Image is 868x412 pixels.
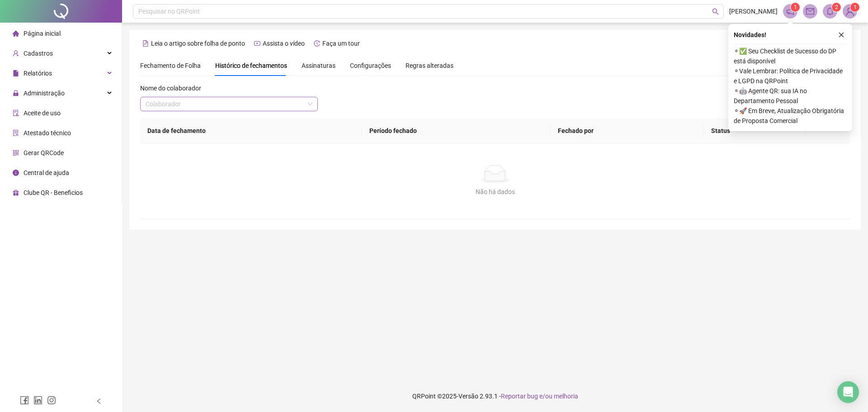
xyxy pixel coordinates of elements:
[263,40,305,47] span: Assista o vídeo
[835,4,838,10] span: 2
[850,3,859,12] sup: Atualize o seu contato no menu Meus Dados
[838,32,844,38] span: close
[854,4,857,10] span: 1
[24,149,64,156] span: Gerar QRCode
[13,30,19,37] span: home
[13,150,19,156] span: qrcode
[47,396,56,405] span: instagram
[24,50,53,57] span: Cadastros
[806,7,814,15] span: mail
[13,90,19,96] span: lock
[24,30,61,37] span: Página inicial
[33,396,42,405] span: linkedin
[24,90,65,97] span: Administração
[254,40,260,47] span: youtube
[734,30,766,40] span: Novidades !
[350,62,391,69] span: Configurações
[20,396,29,405] span: facebook
[24,129,71,137] span: Atestado técnico
[142,40,149,47] span: file-text
[13,170,19,176] span: info-circle
[24,169,69,176] span: Central de ajuda
[843,5,857,18] img: 68073
[734,86,847,106] span: ⚬ 🤖 Agente QR: sua IA no Departamento Pessoal
[558,127,594,134] span: Fechado por
[826,7,834,15] span: bell
[501,393,578,400] span: Reportar bug e/ou melhoria
[734,106,847,126] span: ⚬ 🚀 Em Breve, Atualização Obrigatória de Proposta Comercial
[140,62,201,69] span: Fechamento de Folha
[729,6,778,16] span: [PERSON_NAME]
[24,70,52,77] span: Relatórios
[147,127,206,134] span: Data de fechamento
[140,83,201,93] span: Nome do colaborador
[786,7,794,15] span: notification
[151,40,245,47] span: Leia o artigo sobre folha de ponto
[791,3,800,12] sup: 1
[832,3,841,12] sup: 2
[215,62,287,69] span: Histórico de fechamentos
[24,109,61,117] span: Aceite de uso
[13,50,19,57] span: user-add
[151,187,839,197] div: Não há dados
[712,8,719,15] span: search
[24,189,83,196] span: Clube QR - Beneficios
[13,130,19,136] span: solution
[458,393,478,400] span: Versão
[734,66,847,86] span: ⚬ Vale Lembrar: Política de Privacidade e LGPD na QRPoint
[13,189,19,196] span: gift
[322,40,360,47] span: Faça um tour
[837,381,859,403] div: Open Intercom Messenger
[794,4,797,10] span: 1
[406,62,453,69] span: Regras alteradas
[302,62,335,69] span: Assinaturas
[13,110,19,116] span: audit
[734,46,847,66] span: ⚬ ✅ Seu Checklist de Sucesso do DP está disponível
[369,127,417,134] span: Período fechado
[96,398,102,404] span: left
[314,40,320,47] span: history
[13,70,19,76] span: file
[711,127,730,134] span: Status
[122,380,868,412] footer: QRPoint © 2025 - 2.93.1 -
